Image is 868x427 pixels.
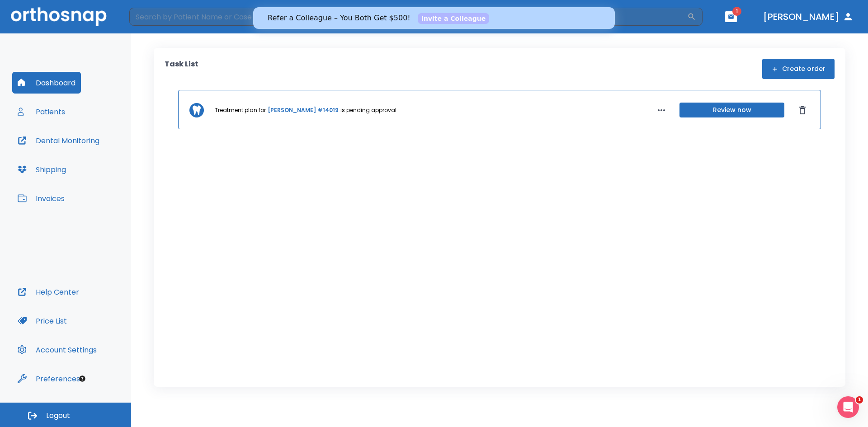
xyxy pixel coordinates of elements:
span: 1 [732,7,741,16]
button: Preferences [12,368,85,389]
p: Task List [165,59,198,79]
iframe: Intercom live chat [837,396,859,418]
button: Review now [679,103,784,117]
iframe: Intercom live chat banner [253,7,615,29]
button: Help Center [12,281,85,303]
span: 1 [856,396,863,404]
button: Create order [762,59,835,79]
a: [PERSON_NAME] #14019 [268,106,339,114]
button: [PERSON_NAME] [759,9,857,25]
button: Patients [12,101,71,122]
button: Dental Monitoring [12,130,105,151]
input: Search by Patient Name or Case # [129,8,687,26]
button: Price List [12,310,72,332]
img: Orthosnap [11,7,107,26]
button: Shipping [12,159,71,180]
button: Dismiss [795,103,810,117]
button: Account Settings [12,339,102,361]
span: Logout [46,411,70,421]
div: Tooltip anchor [78,375,86,383]
button: Invoices [12,188,70,209]
button: Dashboard [12,72,81,94]
p: Treatment plan for [215,106,266,114]
p: is pending approval [340,106,396,114]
